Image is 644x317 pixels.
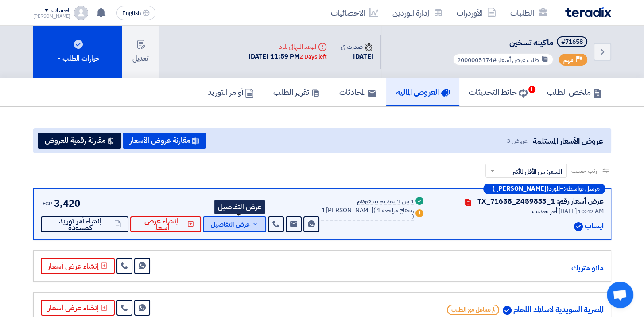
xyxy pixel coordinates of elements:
div: #71658 [561,39,583,45]
img: Verified Account [503,306,512,315]
span: طلب عرض أسعار [498,55,539,65]
div: [PERSON_NAME] [33,14,71,19]
span: 3,420 [54,196,80,211]
div: 2 Days left [299,52,327,61]
span: EGP [43,200,53,207]
span: ماكينه تسخين [509,36,553,48]
div: 1 من 1 بنود تم تسعيرهم [357,198,414,205]
span: عروض 3 [507,136,527,145]
span: مرسل بواسطة: [563,186,600,192]
b: ([PERSON_NAME] ) [493,186,549,192]
span: English [122,10,141,16]
span: إنشاء أمر توريد كمسودة [48,218,113,231]
a: ملخص الطلب [537,78,611,106]
span: رتب حسب [571,166,597,176]
span: 1 [528,86,535,93]
span: السعر: من الأقل للأكثر [512,167,562,176]
div: عرض أسعار رقم: TX_71658_2459833_1 [477,196,604,207]
button: إنشاء أمر توريد كمسودة [41,216,128,232]
span: ( [373,206,376,215]
p: المصرية السويدية لاسلاك اللحام [513,304,603,316]
a: الطلبات [503,2,555,23]
button: تعديل [122,26,159,78]
h5: ملخص الطلب [547,87,601,97]
div: الموعد النهائي للرد [248,42,327,51]
button: خيارات الطلب [33,26,122,78]
span: عروض الأسعار المستلمة [532,135,603,147]
span: مهم [563,56,574,64]
button: إنشاء عرض أسعار [41,258,115,274]
img: Teradix logo [565,7,611,17]
button: عرض التفاصيل [203,216,266,232]
span: أخر تحديث [532,207,557,216]
h5: المحادثات [339,87,376,97]
span: عرض التفاصيل [211,221,250,228]
a: إدارة الموردين [385,2,450,23]
span: ) [412,212,414,221]
div: [DATE] [341,51,373,62]
button: إنشاء عرض أسعار [130,216,202,232]
a: حائط التحديثات1 [459,78,537,106]
h5: ماكينه تسخين [451,36,589,49]
h5: حائط التحديثات [469,87,528,97]
p: مانو متريك [571,262,603,274]
span: [DATE] 10:42 AM [559,207,604,216]
button: English [116,6,155,20]
div: – [483,184,605,194]
span: إنشاء عرض أسعار [137,218,186,231]
div: Open chat [607,282,633,308]
div: 1 [PERSON_NAME] [321,207,414,221]
button: مقارنة رقمية للعروض [38,133,121,149]
h5: تقرير الطلب [273,87,320,97]
button: مقارنة عروض الأسعار [123,133,206,149]
a: الأوردرات [450,2,503,23]
div: الحساب [51,7,70,14]
a: أوامر التوريد [198,78,264,106]
img: Verified Account [574,222,583,231]
a: الاحصائيات [324,2,385,23]
div: [DATE] 11:59 PM [248,51,327,62]
span: 1 يحتاج مراجعه, [377,206,414,215]
p: ايساب [585,220,604,232]
div: صدرت في [341,42,373,51]
h5: أوامر التوريد [208,87,254,97]
div: خيارات الطلب [55,53,100,64]
h5: العروض الماليه [396,87,450,97]
button: إنشاء عرض أسعار [41,300,115,316]
img: profile_test.png [74,6,88,20]
span: #2000005174 [457,55,497,65]
a: تقرير الطلب [264,78,330,106]
span: المورد [549,186,560,192]
a: العروض الماليه [386,78,459,106]
a: المحادثات [330,78,386,106]
span: لم يتفاعل مع الطلب [447,305,499,315]
div: عرض التفاصيل [214,200,265,214]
